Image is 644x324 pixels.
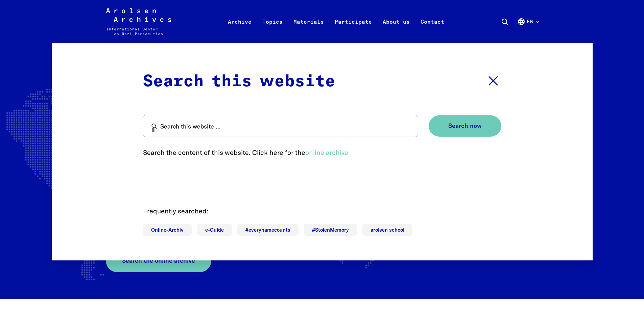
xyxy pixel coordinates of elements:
[222,8,450,35] nav: Primary
[106,249,211,272] a: Search the online archive
[257,16,288,43] a: Topics
[222,16,257,43] a: Archive
[448,122,482,130] span: Search now
[429,115,501,137] button: Search now
[237,224,299,236] a: #everynamecounts
[304,224,357,236] a: #StolenMemory
[517,18,539,42] button: English, language selection
[143,224,192,236] a: Online-Archiv
[197,224,232,236] a: e-Guide
[122,256,195,265] span: Search the online archive
[362,224,412,236] a: arolsen school
[143,69,335,94] p: Search this website
[143,147,501,158] p: Search the content of this website. Click here for the
[415,16,450,43] a: Contact
[143,206,501,216] p: Frequently searched:
[329,16,377,43] a: Participate
[305,148,348,157] a: online archive
[288,16,329,43] a: Materials
[377,16,415,43] a: About us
